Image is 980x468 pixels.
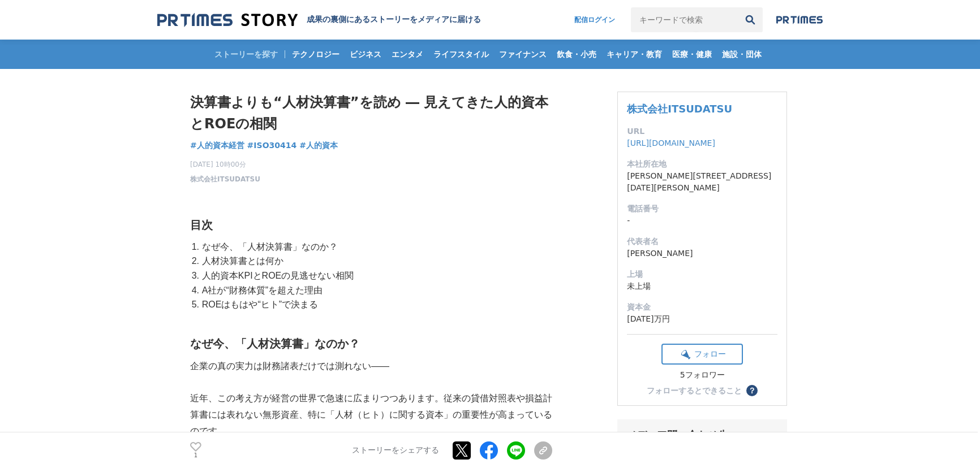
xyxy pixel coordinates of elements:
button: 検索 [738,7,763,32]
input: キーワードで検索 [631,7,738,32]
div: フォローするとできること [647,387,742,395]
strong: なぜ今、「人材決算書」なのか？ [190,337,360,350]
a: ファイナンス [495,40,551,69]
span: ビジネス [345,49,386,59]
div: メディア問い合わせ先 [626,428,778,442]
span: エンタメ [387,49,428,59]
dt: URL [627,125,777,137]
h2: 成果の裏側にあるストーリーをメディアに届ける [307,15,481,25]
span: ライフスタイル [429,49,493,59]
button: ？ [746,385,758,396]
a: #ISO30414 [247,140,297,151]
a: エンタメ [387,40,428,69]
p: 近年、この考え方が経営の世界で急速に広まりつつあります。従来の貸借対照表や損益計算書には表れない無形資産、特に「人材（ヒト）に関する資本」の重要性が高まっているのです。 [190,391,552,439]
dt: 電話番号 [627,203,777,215]
p: 1 [190,453,201,458]
dd: - [627,215,777,227]
dd: [DATE]万円 [627,313,777,325]
a: 配信ログイン [563,7,626,32]
dd: [PERSON_NAME] [627,248,777,259]
p: ストーリーをシェアする [352,445,439,456]
a: テクノロジー [287,40,344,69]
h1: 決算書よりも“人材決算書”を読め ― 見えてきた人的資本とROEの相関 [190,92,552,135]
a: キャリア・教育 [602,40,667,69]
img: prtimes [776,15,823,24]
li: A社が“財務体質”を超えた理由 [199,283,552,298]
a: 成果の裏側にあるストーリーをメディアに届ける 成果の裏側にあるストーリーをメディアに届ける [157,12,481,28]
span: #人的資本経営 [190,140,244,150]
dt: 資本金 [627,301,777,313]
dd: 未上場 [627,280,777,292]
li: ROEはもはや“ヒト”で決まる [199,297,552,312]
a: 飲食・小売 [552,40,601,69]
span: 飲食・小売 [552,49,601,59]
a: 株式会社ITSUDATSU [627,103,732,115]
a: 施設・団体 [717,40,766,69]
p: 企業の真の実力は財務諸表だけでは測れない―― [190,358,552,375]
a: ビジネス [345,40,386,69]
dt: 代表者名 [627,236,777,248]
span: ファイナンス [495,49,551,59]
button: フォロー [661,344,743,365]
li: 人的資本KPIとROEの見逃せない相関 [199,268,552,283]
a: ライフスタイル [429,40,493,69]
dd: [PERSON_NAME][STREET_ADDRESS][DATE][PERSON_NAME] [627,170,777,194]
span: [DATE] 10時00分 [190,159,260,170]
a: #人的資本経営 [190,140,244,151]
li: 人材決算書とは何か [199,254,552,268]
div: 5フォロワー [661,370,743,380]
a: 医療・健康 [668,40,716,69]
span: #人的資本 [299,140,338,150]
span: テクノロジー [287,49,344,59]
img: 成果の裏側にあるストーリーをメディアに届ける [157,12,298,28]
span: 施設・団体 [717,49,766,59]
strong: 目次 [190,219,213,231]
span: 医療・健康 [668,49,716,59]
span: ？ [748,387,756,395]
span: キャリア・教育 [602,49,667,59]
a: #人的資本 [299,140,338,151]
dt: 本社所在地 [627,158,777,170]
dt: 上場 [627,268,777,280]
li: なぜ今、「人材決算書」なのか？ [199,240,552,254]
a: 株式会社ITSUDATSU [190,174,260,184]
a: [URL][DOMAIN_NAME] [627,138,715,148]
span: #ISO30414 [247,140,297,150]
